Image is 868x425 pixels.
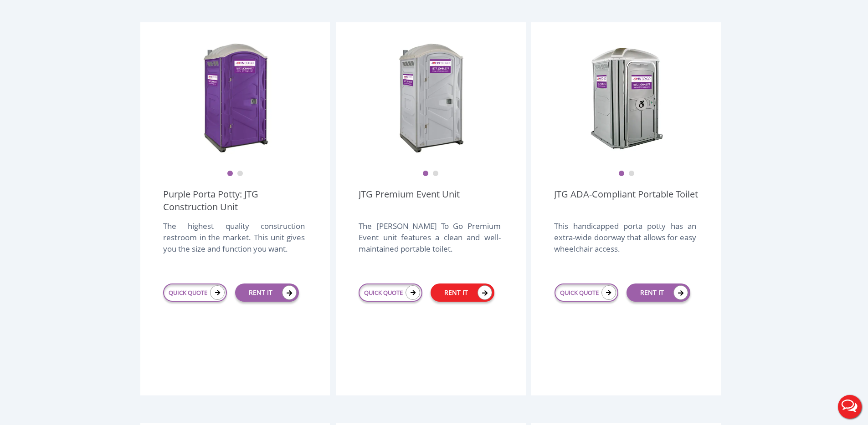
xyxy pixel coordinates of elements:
button: 1 of 2 [618,171,625,177]
a: RENT IT [431,283,494,302]
div: This handicapped porta potty has an extra-wide doorway that allows for easy wheelchair access. [554,220,696,264]
button: 2 of 2 [237,171,243,177]
button: 2 of 2 [432,171,439,177]
button: 1 of 2 [422,171,429,177]
a: JTG Premium Event Unit [359,188,460,213]
a: Purple Porta Potty: JTG Construction Unit [163,188,307,213]
div: The [PERSON_NAME] To Go Premium Event unit features a clean and well-maintained portable toilet. [359,220,500,264]
a: QUICK QUOTE [163,283,227,302]
a: QUICK QUOTE [555,283,618,302]
a: JTG ADA-Compliant Portable Toilet [554,188,698,213]
button: 1 of 2 [227,171,233,177]
button: 2 of 2 [628,171,635,177]
img: ADA Handicapped Accessible Unit [590,40,663,154]
div: The highest quality construction restroom in the market. This unit gives you the size and functio... [163,220,305,264]
button: Live Chat [832,389,868,425]
a: QUICK QUOTE [359,283,422,302]
a: RENT IT [627,283,690,302]
a: RENT IT [235,283,299,302]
